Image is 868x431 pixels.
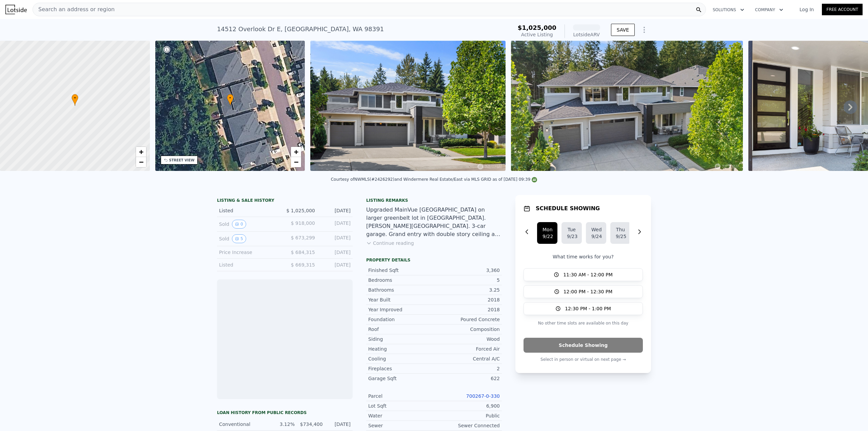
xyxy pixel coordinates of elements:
div: $734,400 [299,421,322,428]
span: + [294,148,298,156]
div: Loan history from public records [217,410,353,415]
div: Public [434,412,500,419]
div: Listing remarks [366,198,502,203]
button: View historical data [232,234,246,243]
div: Fireplaces [368,365,434,372]
div: Property details [366,257,502,263]
div: 2018 [434,296,500,303]
div: Poured Concrete [434,316,500,323]
div: Central A/C [434,355,500,362]
div: Composition [434,326,500,333]
span: $ 669,315 [291,262,315,268]
span: + [139,148,143,156]
img: Lotside [5,5,27,14]
div: Garage Sqft [368,375,434,382]
div: Roof [368,326,434,333]
span: $ 673,299 [291,235,315,240]
div: Bedrooms [368,277,434,283]
button: Tue9/23 [561,222,582,244]
div: Wood [434,336,500,342]
div: 9/22 [542,233,552,240]
img: Sale: 167584841 Parcel: 100659759 [511,41,743,171]
div: 9/23 [567,233,576,240]
span: $ 918,000 [291,220,315,226]
button: Company [750,4,789,16]
button: Continue reading [366,240,414,247]
a: Zoom out [136,157,146,167]
div: • [227,94,234,106]
div: 622 [434,375,500,382]
div: Year Improved [368,306,434,313]
div: Wed [591,226,601,233]
span: • [72,95,78,101]
div: Bathrooms [368,287,434,293]
div: LISTING & SALE HISTORY [217,198,353,204]
div: 9/24 [591,233,601,240]
div: Lotside ARV [573,31,600,38]
div: 14512 Overlook Dr E , [GEOGRAPHIC_DATA] , WA 98391 [217,24,384,34]
div: Sewer Connected [434,422,500,429]
div: Siding [368,336,434,342]
div: • [72,94,78,106]
button: Solutions [707,4,750,16]
div: Courtesy of NWMLS (#2426292) and Windermere Real Estate/East via MLS GRID as of [DATE] 09:39 [331,177,537,182]
a: 700267-0-330 [466,393,500,399]
div: Sold [219,220,279,229]
button: View historical data [232,220,246,229]
a: Zoom out [291,157,301,167]
button: Show Options [637,23,651,37]
span: • [227,95,234,101]
button: 12:00 PM - 12:30 PM [524,285,643,298]
div: Sold [219,234,279,243]
a: Zoom in [136,147,146,157]
span: $1,025,000 [518,24,556,31]
span: $ 684,315 [291,250,315,255]
div: Listed [219,207,279,214]
div: Price Increase [219,249,279,256]
div: [DATE] [320,207,351,214]
p: What time works for you? [524,253,643,260]
span: Search an address or region [33,5,115,14]
div: Upgraded MainVue [GEOGRAPHIC_DATA] on larger greenbelt lot in [GEOGRAPHIC_DATA]. [PERSON_NAME][GE... [366,206,502,238]
div: [DATE] [320,249,351,256]
div: [DATE] [320,261,351,268]
div: Lot Sqft [368,403,434,409]
div: 3.12% [271,421,295,428]
a: Log In [791,6,822,13]
div: Water [368,412,434,419]
button: Thu9/25 [610,222,631,244]
a: Free Account [822,4,863,15]
img: Sale: 167584841 Parcel: 100659759 [310,41,506,171]
div: Cooling [368,355,434,362]
div: Listed [219,261,279,268]
div: Mon [542,226,552,233]
p: Select in person or virtual on next page → [524,355,643,364]
button: 12:30 PM - 1:00 PM [524,302,643,315]
div: 2 [434,365,500,372]
span: − [139,158,143,166]
div: Year Built [368,296,434,303]
div: Finished Sqft [368,267,434,274]
div: [DATE] [327,421,351,428]
div: Thu [616,226,625,233]
button: Schedule Showing [524,338,643,353]
div: 3,360 [434,267,500,274]
div: 6,900 [434,403,500,409]
span: − [294,158,298,166]
img: NWMLS Logo [532,177,537,182]
div: [DATE] [320,220,351,229]
p: No other time slots are available on this day [524,319,643,327]
div: [DATE] [320,234,351,243]
div: 5 [434,277,500,283]
div: 9/25 [616,233,625,240]
span: $ 1,025,000 [286,208,315,213]
div: Tue [567,226,576,233]
span: 12:30 PM - 1:00 PM [565,305,611,312]
div: 2018 [434,306,500,313]
div: Parcel [368,393,434,399]
div: Conventional [219,421,267,428]
button: 11:30 AM - 12:00 PM [524,268,643,281]
a: Zoom in [291,147,301,157]
div: 3.25 [434,287,500,293]
span: 12:00 PM - 12:30 PM [564,288,613,295]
